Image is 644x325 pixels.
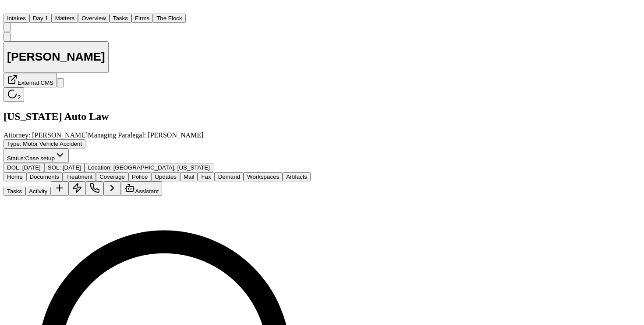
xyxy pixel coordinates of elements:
span: Assistant [135,188,159,195]
button: Activity [25,187,51,196]
button: Assistant [121,181,162,196]
button: Edit Type: Motor Vehicle Accident [4,139,85,148]
button: Tasks [110,14,131,23]
span: Status: [7,155,25,162]
span: Workspaces [247,173,279,180]
span: [GEOGRAPHIC_DATA], [US_STATE] [113,164,210,171]
button: Edit DOL: 2025-09-03 [4,163,44,172]
a: Matters [52,14,78,22]
button: The Flock [153,14,186,23]
button: 2 active tasks [4,87,24,102]
button: Change status from Case setup [4,148,69,163]
span: External CMS [18,79,53,86]
button: Edit SOL: 2028-09-03 [44,163,85,172]
button: Copy Matter ID [4,32,11,41]
span: Type : [7,141,21,147]
button: Firms [131,14,153,23]
button: External CMS [4,73,57,87]
button: Edit Location: Dearborn, Michigan [85,163,213,172]
a: The Flock [153,14,186,22]
span: [DATE] [22,164,41,171]
span: 2 [18,94,21,101]
span: Attorney: [4,131,30,139]
a: Tasks [110,14,131,22]
button: Add Task [51,181,68,196]
span: Location : [88,164,112,171]
h1: [PERSON_NAME] [7,50,105,64]
button: Edit matter name [4,41,109,73]
span: [DATE] [63,164,81,171]
span: SOL : [48,164,61,171]
span: Mail [184,173,194,180]
span: Documents [30,173,59,180]
button: Matters [52,14,78,23]
img: Finch Logo [4,4,14,12]
span: Fax [201,173,211,180]
span: Artifacts [286,173,307,180]
span: [PERSON_NAME] [32,131,88,139]
span: Coverage [99,173,125,180]
a: Home [4,6,14,13]
button: Tasks [4,187,25,196]
span: Police [132,173,148,180]
span: [PERSON_NAME] [148,131,203,139]
a: Day 1 [29,14,52,22]
span: Case setup [25,155,55,162]
a: Overview [78,14,110,22]
button: Create Immediate Task [68,181,86,196]
a: Firms [131,14,153,22]
span: Demand [218,173,240,180]
span: Home [7,173,23,180]
span: DOL : [7,164,21,171]
button: Day 1 [29,14,52,23]
span: Updates [155,173,177,180]
h2: [US_STATE] Auto Law [4,111,371,123]
button: Make a Call [86,181,103,196]
span: Motor Vehicle Accident [23,141,82,147]
span: Managing Paralegal: [88,131,146,139]
a: Intakes [4,14,29,22]
button: Overview [78,14,110,23]
button: Intakes [4,14,29,23]
span: Treatment [66,173,92,180]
